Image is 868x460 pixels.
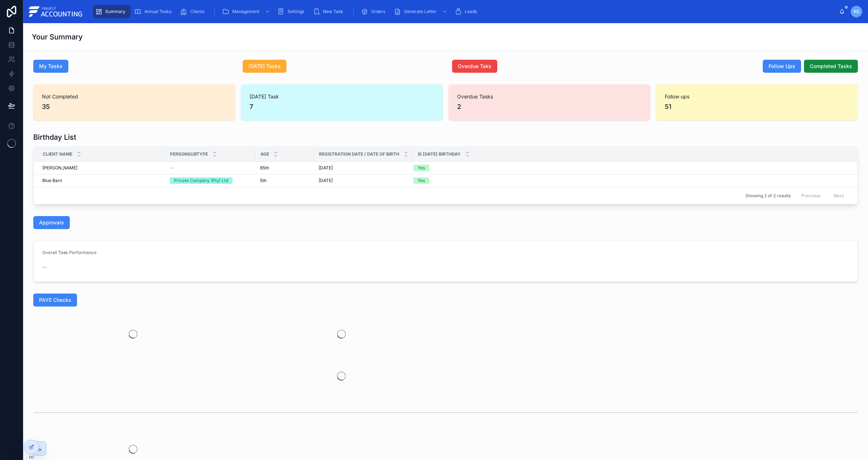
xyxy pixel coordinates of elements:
[319,178,409,183] a: [DATE]
[418,177,425,184] div: Yes
[42,250,97,255] span: Overall Task Performance
[248,63,281,70] span: [DATE] Tasks
[33,132,76,142] h1: Birthday List
[170,165,251,171] a: --
[288,9,304,14] span: Settings
[413,165,848,171] a: Yes
[665,102,849,112] span: 51
[665,93,849,100] span: Follow ups
[39,63,63,70] span: My Tasks
[42,165,77,171] span: [PERSON_NAME]
[465,9,477,14] span: Leads
[170,177,251,184] a: Private Company (Pty) Ltd
[43,151,72,157] span: Client Name
[32,32,83,42] h1: Your Summary
[371,9,385,14] span: Orders
[105,9,125,14] span: Summary
[763,60,801,73] button: Follow Ups
[458,63,492,70] span: Overdue Taks
[413,177,848,184] a: Yes
[319,178,333,183] span: [DATE]
[39,219,64,226] span: Approvals
[42,178,62,183] span: Blue Barn
[319,165,409,171] a: [DATE]
[42,93,226,100] span: Not Completed
[232,9,259,14] span: Management
[854,9,859,14] span: KS
[418,151,461,157] span: Is [DATE] Birthday
[311,5,348,18] a: New Task
[418,165,425,171] div: Yes
[745,193,791,199] span: Showing 2 of 2 results
[174,177,228,184] div: Private Company (Pty) Ltd
[170,165,174,171] span: --
[220,5,274,18] a: Management
[260,165,310,171] a: 65th
[319,151,399,157] span: Registration Date / Date of Birth
[42,178,161,183] a: Blue Barn
[42,263,47,271] span: --
[457,93,642,100] span: Overdue Tasks
[404,9,437,14] span: Generate Letter
[457,102,642,112] span: 2
[250,93,434,100] span: [DATE] Task
[260,151,269,157] span: Age
[804,60,858,73] button: Completed Tasks
[178,5,209,18] a: Clients
[42,102,226,112] span: 35
[243,60,286,73] button: [DATE] Tasks
[42,165,161,171] a: [PERSON_NAME]
[769,63,795,70] span: Follow Ups
[260,165,269,171] span: 65th
[144,9,171,14] span: Annual Tasks
[250,102,434,112] span: 7
[275,5,309,18] a: Settings
[359,5,390,18] a: Orders
[39,296,71,304] span: PAYE Checks
[93,5,131,18] a: Summary
[452,60,497,73] button: Overdue Taks
[260,178,310,183] a: 5th
[190,9,204,14] span: Clients
[810,63,852,70] span: Completed Tasks
[132,5,176,18] a: Annual Tasks
[33,60,68,73] button: My Tasks
[323,9,343,14] span: New Task
[89,4,839,20] div: scrollable content
[452,5,482,18] a: Leads
[392,5,451,18] a: Generate Letter
[260,178,267,183] span: 5th
[29,6,84,17] img: App logo
[170,151,208,157] span: PersonSubType
[33,216,70,229] button: Approvals
[33,294,77,307] button: PAYE Checks
[319,165,333,171] span: [DATE]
